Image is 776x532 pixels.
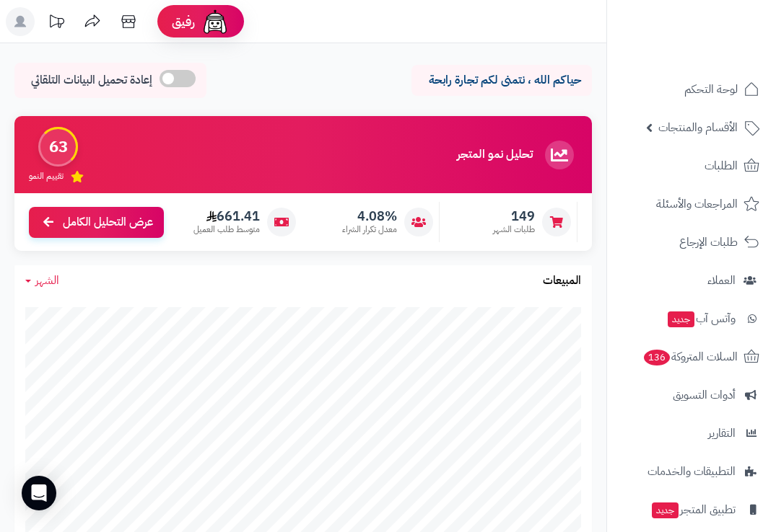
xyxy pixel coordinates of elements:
span: طلبات الإرجاع [679,232,738,252]
a: التقارير [616,416,767,451]
span: السلات المتروكة [642,347,738,367]
span: التطبيقات والخدمات [648,461,736,482]
div: Open Intercom Messenger [22,476,56,510]
span: الأقسام والمنتجات [658,118,738,138]
span: تقييم النمو [29,170,64,182]
a: عرض التحليل الكامل [29,207,164,238]
span: تطبيق المتجر [650,500,736,520]
span: جديد [668,311,694,327]
a: لوحة التحكم [616,72,767,107]
span: العملاء [707,270,736,291]
span: 661.41 [193,208,260,224]
a: أدوات التسويق [616,378,767,412]
span: لوحة التحكم [684,79,738,99]
span: أدوات التسويق [673,385,736,405]
h3: المبيعات [543,275,581,288]
h3: تحليل نمو المتجر [457,148,533,161]
span: وآتس آب [666,309,736,329]
span: الشهر [35,272,59,289]
span: المراجعات والأسئلة [656,194,738,214]
a: طلبات الإرجاع [616,225,767,260]
span: جديد [652,502,679,518]
a: العملاء [616,263,767,298]
a: تطبيق المتجرجديد [616,492,767,527]
img: logo-2.png [678,39,762,69]
span: التقارير [708,423,736,443]
span: 136 [644,350,670,365]
a: وآتس آبجديد [616,301,767,336]
span: عرض التحليل الكامل [63,214,153,231]
a: تحديثات المنصة [38,7,74,40]
span: معدل تكرار الشراء [342,223,397,236]
a: المراجعات والأسئلة [616,187,767,221]
span: 149 [493,208,535,224]
a: الشهر [25,272,59,289]
span: طلبات الشهر [493,223,535,236]
img: ai-face.png [201,7,230,36]
span: رفيق [172,13,195,30]
span: الطلبات [705,156,738,176]
a: السلات المتروكة136 [616,340,767,374]
p: حياكم الله ، نتمنى لكم تجارة رابحة [422,72,581,89]
a: الطلبات [616,148,767,183]
span: إعادة تحميل البيانات التلقائي [31,72,152,89]
span: متوسط طلب العميل [193,223,260,236]
span: 4.08% [342,208,397,224]
a: التطبيقات والخدمات [616,454,767,489]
